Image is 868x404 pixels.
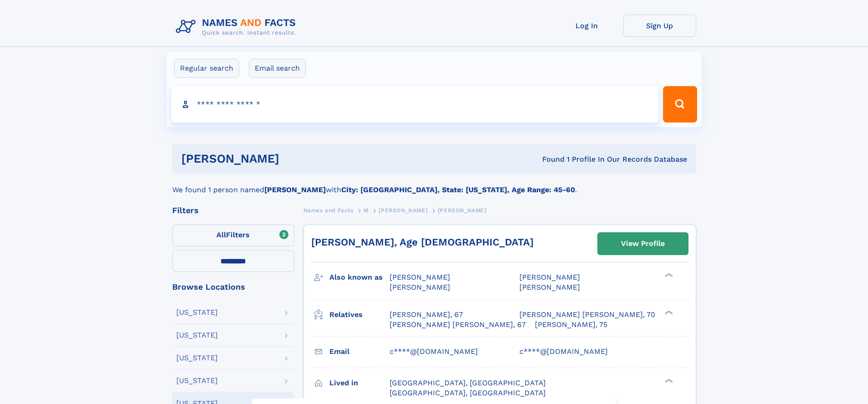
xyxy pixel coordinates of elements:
[303,205,354,216] a: Names and Facts
[663,309,673,315] div: ❯
[598,233,688,255] a: View Profile
[176,309,218,316] div: [US_STATE]
[411,154,687,164] div: Found 1 Profile In Our Records Database
[519,310,655,320] a: [PERSON_NAME] [PERSON_NAME], 70
[176,332,218,339] div: [US_STATE]
[329,344,390,359] h3: Email
[172,15,303,39] img: Logo Names and Facts
[341,185,575,194] b: City: [GEOGRAPHIC_DATA], State: [US_STATE], Age Range: 45-60
[172,225,294,246] label: Filters
[663,272,673,278] div: ❯
[438,207,487,214] span: [PERSON_NAME]
[390,378,546,387] span: [GEOGRAPHIC_DATA], [GEOGRAPHIC_DATA]
[176,377,218,384] div: [US_STATE]
[379,207,427,214] span: [PERSON_NAME]
[663,86,697,123] button: Search Button
[171,86,659,123] input: search input
[390,310,463,320] a: [PERSON_NAME], 67
[379,205,427,216] a: [PERSON_NAME]
[264,185,326,194] b: [PERSON_NAME]
[174,59,239,78] label: Regular search
[519,273,580,281] span: [PERSON_NAME]
[311,236,534,248] a: [PERSON_NAME], Age [DEMOGRAPHIC_DATA]
[181,153,411,164] h1: [PERSON_NAME]
[364,207,369,214] span: M
[172,283,294,291] div: Browse Locations
[364,205,369,216] a: M
[216,230,226,239] span: All
[390,320,526,330] a: [PERSON_NAME] [PERSON_NAME], 67
[623,15,696,37] a: Sign Up
[172,174,696,195] div: We found 1 person named with .
[329,375,390,391] h3: Lived in
[390,273,450,281] span: [PERSON_NAME]
[535,320,607,330] a: [PERSON_NAME], 75
[390,389,546,397] span: [GEOGRAPHIC_DATA], [GEOGRAPHIC_DATA]
[621,233,665,254] div: View Profile
[329,307,390,322] h3: Relatives
[249,59,306,78] label: Email search
[663,378,673,384] div: ❯
[172,206,294,215] div: Filters
[550,15,623,37] a: Log In
[390,283,450,291] span: [PERSON_NAME]
[176,354,218,362] div: [US_STATE]
[329,270,390,285] h3: Also known as
[519,283,580,291] span: [PERSON_NAME]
